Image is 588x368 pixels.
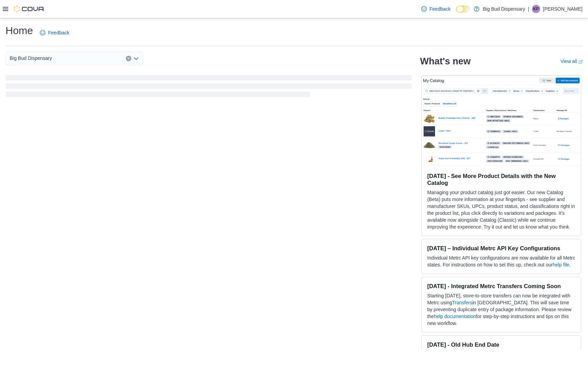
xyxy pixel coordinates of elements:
p: [PERSON_NAME] [543,5,582,13]
div: Kalyn Pirpich [532,5,540,13]
span: Dark Mode [456,13,456,13]
h3: [DATE] - See More Product Details with the New Catalog [427,172,575,186]
svg: External link [578,60,582,64]
h3: [DATE] - Old Hub End Date [427,341,575,348]
p: | [528,5,529,13]
button: Clear input [126,56,131,61]
span: Feedback [429,6,450,12]
h3: [DATE] - Integrated Metrc Transfers Coming Soon [427,283,575,290]
a: Feedback [418,2,453,16]
span: Big Bud Dispensary [10,54,52,62]
input: Dark Mode [456,6,470,13]
a: help documentation [434,314,476,319]
a: View allExternal link [560,59,582,64]
img: Cova [14,6,45,12]
p: Managing your product catalog just got easier. Our new Catalog (Beta) puts more information at yo... [427,189,575,230]
p: Individual Metrc API key configurations are now available for all Metrc states. For instructions ... [427,254,575,268]
a: help file [553,262,569,267]
span: Loading [6,76,412,98]
p: Starting [DATE], store-to-store transfers can now be integrated with Metrc using in [GEOGRAPHIC_D... [427,292,575,327]
p: Big Bud Dispensary [483,5,525,13]
h1: Home [6,24,33,38]
span: Feedback [48,29,69,36]
a: Feedback [37,26,72,40]
h3: [DATE] – Individual Metrc API Key Configurations [427,245,575,252]
span: KP [533,5,539,13]
button: Open list of options [133,56,139,61]
h2: What's new [420,56,470,67]
a: Transfers [452,300,472,305]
